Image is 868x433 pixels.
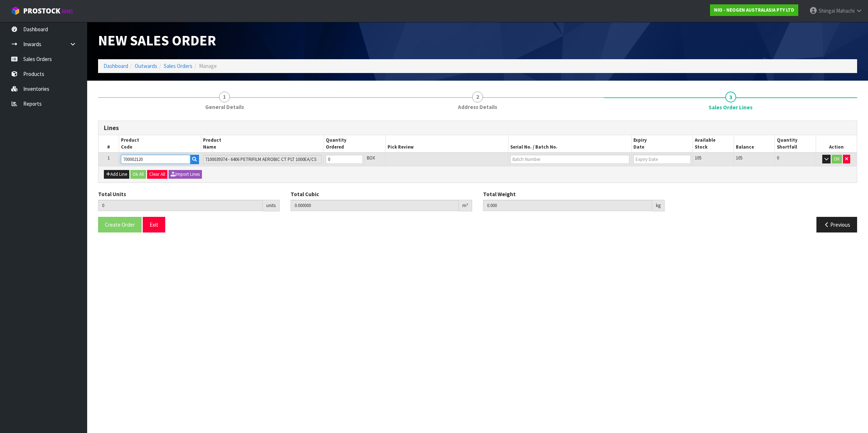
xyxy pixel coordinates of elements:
[169,170,202,179] button: Import Lines
[205,103,244,111] span: General Details
[693,135,734,153] th: Available Stock
[816,135,857,153] th: Action
[652,200,665,211] div: kg
[777,155,779,161] span: 0
[203,155,322,164] input: Name
[631,135,693,153] th: Expiry Date
[119,135,201,153] th: Product Code
[11,6,20,15] img: cube-alt.png
[725,92,736,102] span: 3
[219,92,230,102] span: 1
[105,221,135,228] span: Create Order
[62,8,73,15] small: WMS
[104,62,128,69] a: Dashboard
[291,200,459,211] input: Total Cubic
[714,7,794,13] strong: N03 - NEOGEN AUSTRALASIA PTY LTD
[736,155,742,161] span: 105
[816,217,857,232] button: Previous
[483,190,516,198] label: Total Weight
[263,200,280,211] div: units
[98,217,142,232] button: Create Order
[709,104,753,111] span: Sales Order Lines
[291,190,319,198] label: Total Cubic
[459,200,472,211] div: m³
[98,135,119,153] th: #
[98,200,263,211] input: Total Units
[104,170,129,179] button: Add Line
[326,155,363,164] input: Qty Ordered
[199,62,217,69] span: Manage
[130,170,146,179] button: Ok All
[104,125,851,131] h3: Lines
[483,200,652,211] input: Total Weight
[695,155,701,161] span: 105
[135,62,157,69] a: Outwards
[98,115,857,238] span: Sales Order Lines
[472,92,483,102] span: 2
[98,190,126,198] label: Total Units
[508,135,632,153] th: Serial No. / Batch No.
[201,135,324,153] th: Product Name
[385,135,508,153] th: Pick Review
[164,62,192,69] a: Sales Orders
[121,155,190,164] input: Code
[108,155,110,161] span: 1
[836,7,855,14] span: Mahachi
[832,155,842,163] button: OK
[458,103,497,111] span: Address Details
[510,155,629,164] input: Batch Number
[98,31,216,49] span: New Sales Order
[367,155,375,161] span: BOX
[147,170,167,179] button: Clear All
[819,7,835,14] span: Shingai
[633,155,691,164] input: Expiry Date
[775,135,816,153] th: Quantity Shortfall
[23,6,60,16] span: ProStock
[734,135,775,153] th: Balance
[143,217,165,232] button: Exit
[324,135,385,153] th: Quantity Ordered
